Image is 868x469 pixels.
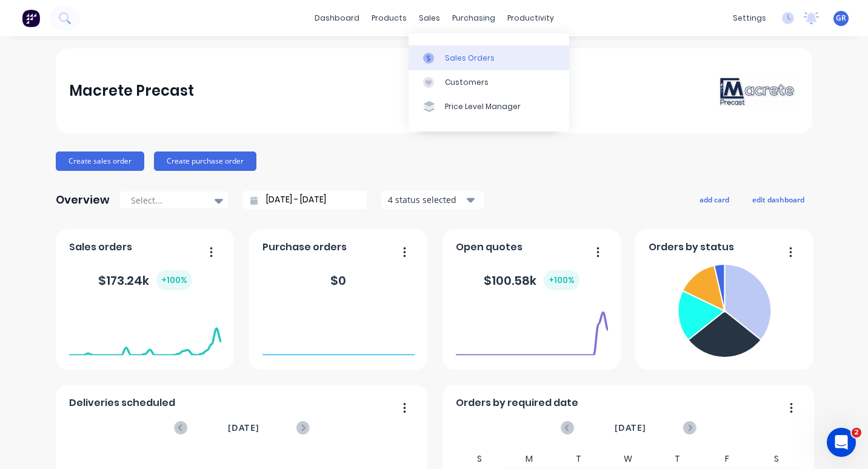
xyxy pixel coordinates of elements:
[455,450,505,468] div: S
[504,450,554,468] div: M
[727,9,772,27] div: settings
[309,9,366,27] a: dashboard
[69,240,132,254] span: Sales orders
[544,270,579,290] div: + 100 %
[852,428,861,437] span: 2
[744,191,812,207] button: edit dashboard
[446,9,501,27] div: purchasing
[409,45,569,70] a: Sales Orders
[154,151,256,171] button: Create purchase order
[445,77,489,88] div: Customers
[484,270,579,290] div: $ 100.58k
[228,421,259,434] span: [DATE]
[836,13,846,24] span: GR
[714,73,799,108] img: Macrete Precast
[445,53,495,64] div: Sales Orders
[827,428,856,457] iframe: Intercom live chat
[156,270,192,290] div: + 100 %
[262,240,347,254] span: Purchase orders
[603,450,653,468] div: W
[22,9,40,27] img: Factory
[98,270,192,290] div: $ 173.24k
[413,9,446,27] div: sales
[69,79,194,103] div: Macrete Precast
[409,95,569,119] a: Price Level Manager
[692,191,737,207] button: add card
[56,151,144,171] button: Create sales order
[388,193,464,206] div: 4 status selected
[501,9,560,27] div: productivity
[649,240,734,254] span: Orders by status
[330,271,346,290] div: $ 0
[56,188,110,212] div: Overview
[752,450,801,468] div: S
[653,450,703,468] div: T
[366,9,413,27] div: products
[702,450,752,468] div: F
[445,101,521,112] div: Price Level Manager
[456,240,522,254] span: Open quotes
[381,191,484,209] button: 4 status selected
[554,450,604,468] div: T
[615,421,646,434] span: [DATE]
[409,70,569,95] a: Customers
